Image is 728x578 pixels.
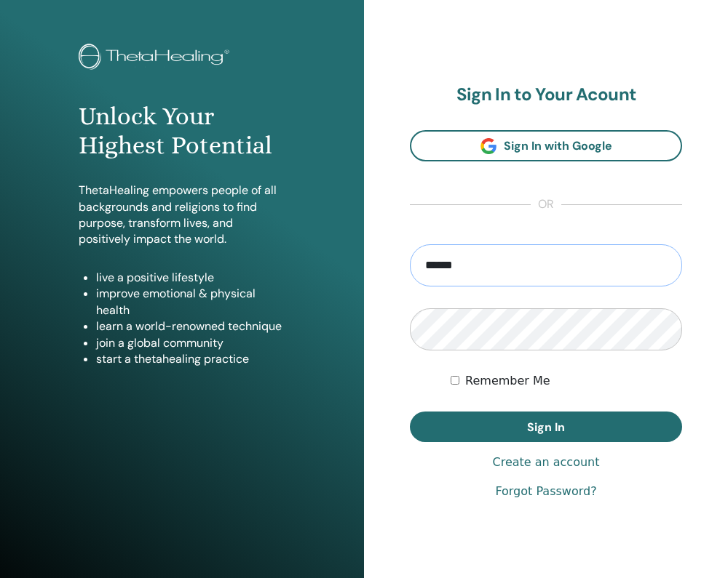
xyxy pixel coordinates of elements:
[531,196,561,214] span: or
[492,454,599,471] a: Create an account
[96,286,285,318] li: improve emotional & physical health
[527,420,565,435] span: Sign In
[465,372,550,390] label: Remember Me
[96,318,285,334] li: learn a world-renowned technique
[96,270,285,286] li: live a positive lifestyle
[96,335,285,351] li: join a global community
[410,84,682,105] h2: Sign In to Your Acount
[79,182,285,248] p: ThetaHealing empowers people of all backgrounds and religions to find purpose, transform lives, a...
[504,138,612,153] span: Sign In with Google
[410,130,682,161] a: Sign In with Google
[96,351,285,367] li: start a thetahealing practice
[451,372,682,390] div: Keep me authenticated indefinitely or until I manually logout
[79,102,285,161] h1: Unlock Your Highest Potential
[410,412,682,442] button: Sign In
[495,483,596,500] a: Forgot Password?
